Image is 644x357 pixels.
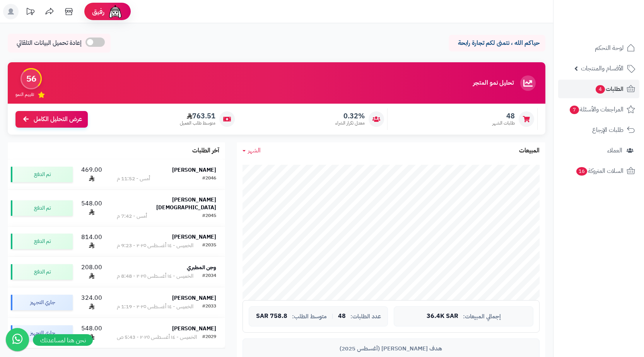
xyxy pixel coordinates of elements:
[249,345,533,353] div: هدف [PERSON_NAME] (أغسطس 2025)
[17,39,82,48] span: إعادة تحميل البيانات التلقائي
[558,100,639,119] a: المراجعات والأسئلة7
[338,313,346,320] span: 48
[595,84,624,94] span: الطلبات
[76,257,108,287] td: 208.00
[558,162,639,180] a: السلات المتروكة16
[180,112,215,120] span: 763.51
[76,227,108,257] td: 814.00
[202,333,216,341] div: #2029
[427,313,458,320] span: 36.4K SAR
[76,190,108,226] td: 548.00
[117,303,193,311] div: الخميس - ١٤ أغسطس ٢٠٢٥ - 1:19 م
[92,7,104,16] span: رفيق
[591,20,637,36] img: logo-2.png
[20,4,40,21] a: تحديثات المنصة
[335,120,365,126] span: معدل تكرار الشراء
[76,287,108,318] td: 324.00
[576,167,587,176] span: 16
[581,63,624,74] span: الأقسام والمنتجات
[117,272,193,280] div: الخميس - ١٤ أغسطس ٢٠٢٥ - 8:48 م
[595,43,624,53] span: لوحة التحكم
[335,112,365,120] span: 0.32%
[117,242,193,249] div: الخميس - ١٤ أغسطس ٢٠٢٥ - 9:23 م
[592,125,624,135] span: طلبات الإرجاع
[570,106,579,114] span: 7
[15,111,88,128] a: عرض التحليل الكامل
[172,294,216,302] strong: [PERSON_NAME]
[202,272,216,280] div: #2034
[292,313,327,320] span: متوسط الطلب:
[243,146,261,155] a: الشهر
[519,147,540,154] h3: المبيعات
[558,121,639,139] a: طلبات الإرجاع
[11,264,73,280] div: تم الدفع
[492,120,515,126] span: طلبات الشهر
[11,200,73,216] div: تم الدفع
[331,313,333,319] span: |
[11,167,73,182] div: تم الدفع
[117,212,147,220] div: أمس - 7:42 م
[202,242,216,249] div: #2035
[11,325,73,341] div: جاري التجهيز
[11,234,73,249] div: تم الدفع
[454,39,540,48] p: حياكم الله ، نتمنى لكم تجارة رابحة
[256,313,287,320] span: 758.8 SAR
[202,212,216,220] div: #2045
[108,4,123,19] img: ai-face.png
[172,325,216,333] strong: [PERSON_NAME]
[187,263,216,272] strong: وجن المطيري
[596,85,605,94] span: 4
[11,295,73,310] div: جاري التجهيز
[607,145,622,156] span: العملاء
[180,120,215,126] span: متوسط طلب العميل
[576,166,624,176] span: السلات المتروكة
[202,175,216,183] div: #2046
[34,115,82,124] span: عرض التحليل الكامل
[156,196,216,212] strong: [PERSON_NAME][DEMOGRAPHIC_DATA]
[76,159,108,190] td: 469.00
[117,333,197,341] div: الخميس - ١٤ أغسطس ٢٠٢٥ - 5:43 ص
[463,313,501,320] span: إجمالي المبيعات:
[558,80,639,98] a: الطلبات4
[558,141,639,160] a: العملاء
[117,175,150,183] div: أمس - 11:52 م
[172,166,216,174] strong: [PERSON_NAME]
[15,91,34,98] span: تقييم النمو
[350,313,381,320] span: عدد الطلبات:
[192,147,219,154] h3: آخر الطلبات
[473,80,514,87] h3: تحليل نمو المتجر
[569,104,624,115] span: المراجعات والأسئلة
[172,233,216,241] strong: [PERSON_NAME]
[76,318,108,348] td: 548.00
[202,303,216,311] div: #2033
[558,39,639,57] a: لوحة التحكم
[492,112,515,120] span: 48
[248,146,261,155] span: الشهر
